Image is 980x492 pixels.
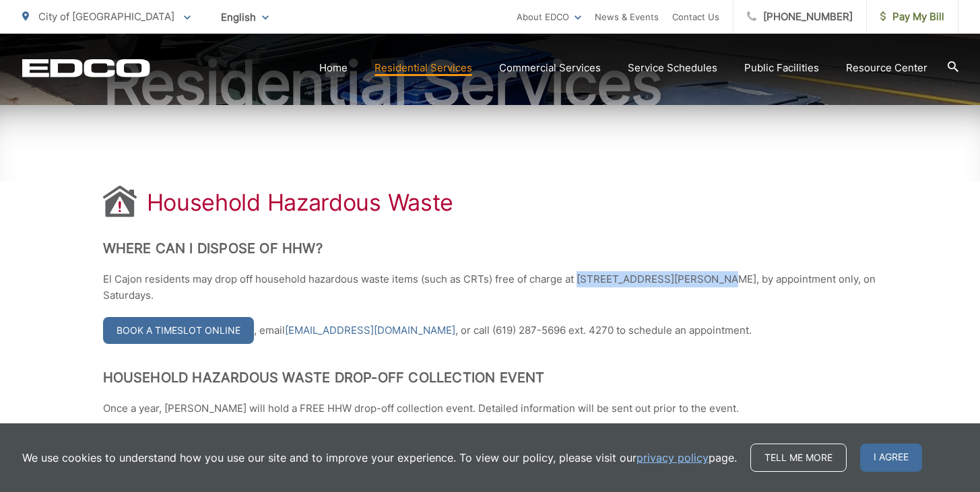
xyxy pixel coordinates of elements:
[103,370,878,386] h2: Household Hazardous Waste Drop-Off Collection Event
[22,50,958,117] h2: Residential Services
[22,450,737,466] p: We use cookies to understand how you use our site and to improve your experience. To view our pol...
[103,400,878,417] p: Once a year, [PERSON_NAME] will hold a FREE HHW drop-off collection event. Detailed information w...
[103,317,254,344] a: Book a Timeslot Online
[595,9,659,25] a: News & Events
[38,10,174,23] span: City of [GEOGRAPHIC_DATA]
[285,322,455,339] a: [EMAIL_ADDRESS][DOMAIN_NAME]
[744,60,819,76] a: Public Facilities
[880,9,944,25] span: Pay My Bill
[628,60,717,76] a: Service Schedules
[103,240,878,256] h2: Where Can I Dispose of HHW?
[211,5,279,29] span: English
[672,9,719,25] a: Contact Us
[319,60,348,76] a: Home
[147,189,454,216] h1: Household Hazardous Waste
[846,60,927,76] a: Resource Center
[22,59,150,77] a: EDCD logo. Return to the homepage.
[499,60,601,76] a: Commercial Services
[517,9,581,25] a: About EDCO
[103,271,878,304] p: El Cajon residents may drop off household hazardous waste items (such as CRTs) free of charge at ...
[374,60,472,76] a: Residential Services
[636,450,709,466] a: privacy policy
[103,317,878,344] p: , email , or call (619) 287-5696 ext. 4270 to schedule an appointment.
